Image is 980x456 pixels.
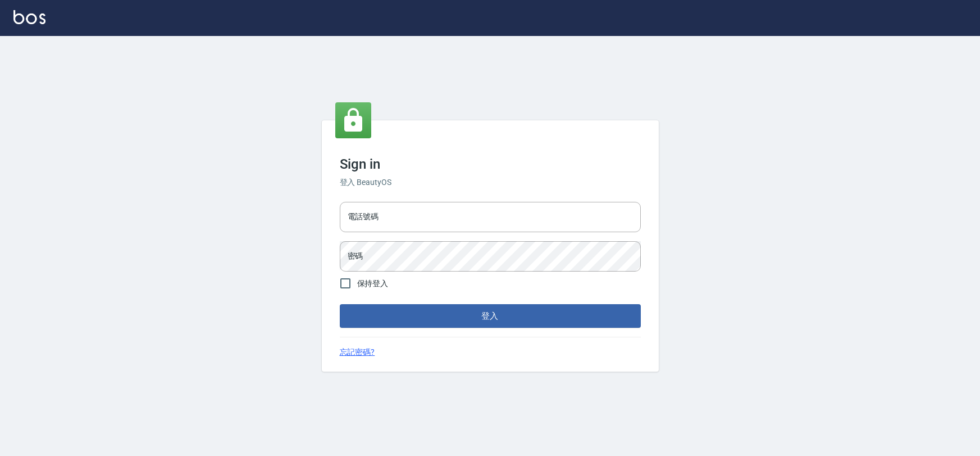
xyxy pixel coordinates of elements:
h3: Sign in [340,156,641,172]
h6: 登入 BeautyOS [340,177,641,188]
span: 保持登入 [357,278,389,290]
a: 忘記密碼? [340,346,375,358]
button: 登入 [340,304,641,328]
img: Logo [13,10,45,24]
